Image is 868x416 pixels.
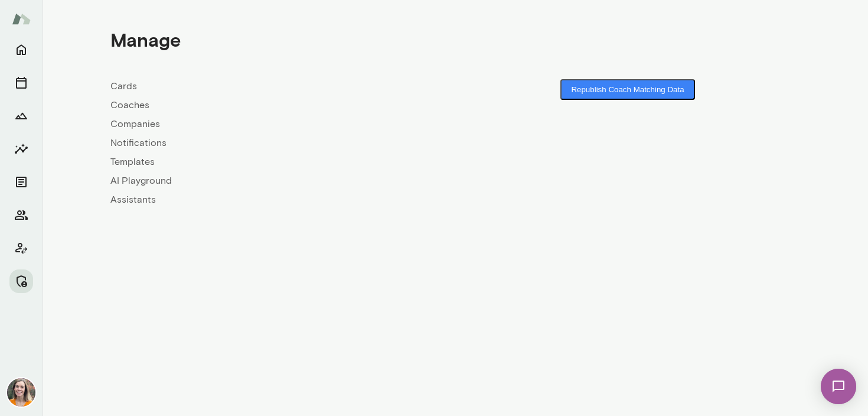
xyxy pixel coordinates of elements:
button: Manage [9,269,33,293]
a: Coaches [110,98,455,112]
button: Home [9,38,33,61]
button: Insights [9,137,33,161]
button: Republish Coach Matching Data [560,79,694,100]
button: Client app [9,236,33,260]
a: Notifications [110,136,455,150]
a: Cards [110,79,455,93]
a: Templates [110,155,455,169]
img: Mento [12,8,31,30]
h4: Manage [110,28,181,51]
button: Sessions [9,71,33,95]
a: Companies [110,117,455,131]
button: Growth Plan [9,104,33,128]
a: Assistants [110,193,455,207]
img: Carrie Kelly [7,378,35,407]
button: Members [9,203,33,227]
a: AI Playground [110,174,455,188]
button: Documents [9,170,33,194]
